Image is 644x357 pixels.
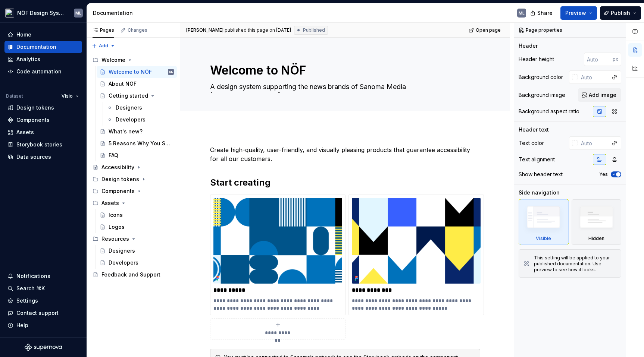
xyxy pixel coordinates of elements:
span: Preview [565,9,586,17]
a: Welcome to NÖFML [97,66,177,78]
span: [PERSON_NAME] [186,27,223,33]
div: Header height [519,56,554,63]
div: This setting will be applied to your published documentation. Use preview to see how it looks. [534,255,616,273]
span: Add [99,43,108,49]
a: Accessibility [90,161,177,173]
div: Help [16,322,28,329]
img: d243fed8-3a09-49aa-ba4d-0b5d00c26c97.png [352,198,481,284]
div: Show header text [519,171,563,178]
a: Code automation [4,66,82,78]
a: About NÖF [97,78,177,90]
a: FAQ [97,149,177,161]
input: Auto [578,136,608,150]
input: Auto [584,53,613,66]
button: Notifications [4,270,82,282]
div: Assets [90,197,177,209]
span: Open page [476,27,501,33]
textarea: Welcome to NÖF [209,61,479,79]
div: Header text [519,126,549,133]
div: Design tokens [101,176,139,183]
button: Share [526,6,557,20]
span: Visio [62,93,73,99]
div: Welcome [90,54,177,66]
a: Designers [104,102,177,114]
div: ML [519,10,525,16]
a: Documentation [4,41,82,53]
div: Logos [109,223,125,231]
button: Publish [600,6,641,20]
button: Preview [560,6,597,20]
a: Developers [104,114,177,126]
a: Design tokens [4,102,82,114]
div: Search ⌘K [16,285,45,292]
div: Text color [519,139,544,147]
div: Designers [116,104,142,111]
div: Welcome to NÖF [109,68,152,76]
div: Assets [16,129,34,136]
a: Icons [97,209,177,221]
div: Documentation [16,43,56,51]
div: Getting started [109,92,148,99]
div: Visible [519,199,569,245]
div: Changes [128,27,147,33]
div: Accessibility [101,164,134,171]
div: What's new? [109,128,143,135]
div: Background color [519,73,563,81]
div: Icons [109,211,123,219]
div: Feedback and Support [101,271,160,278]
a: Home [4,29,82,41]
a: Settings [4,295,82,307]
button: Search ⌘K [4,282,82,294]
a: 5 Reasons Why You Should Be a Design System Advocate [97,138,177,149]
div: Design tokens [90,173,177,185]
button: Add [90,41,118,51]
div: Text alignment [519,156,555,163]
div: About NÖF [109,80,137,88]
div: Contact support [16,309,59,317]
a: Developers [97,257,177,269]
span: Add image [589,91,616,99]
div: Storybook stories [16,141,62,148]
div: published this page on [DATE] [225,27,291,33]
div: Developers [109,259,138,266]
div: Dataset [6,93,23,99]
input: Auto [578,70,608,84]
div: Notifications [16,272,50,280]
a: Feedback and Support [90,269,177,281]
div: Welcome [101,56,125,64]
div: Resources [90,233,177,245]
div: Pages [93,27,114,33]
a: What's new? [97,126,177,138]
div: Home [16,31,31,38]
a: Logos [97,221,177,233]
div: FAQ [109,152,118,159]
button: Contact support [4,307,82,319]
div: Page tree [90,54,177,281]
div: ML [75,10,81,16]
a: Designers [97,245,177,257]
textarea: A design system supporting the news brands of Sanoma Media [GEOGRAPHIC_DATA]. [209,81,479,93]
img: 65b32fb5-5655-43a8-a471-d2795750ffbf.png [5,9,14,18]
div: Assets [101,199,119,207]
div: Header [519,42,538,50]
h2: Start creating [210,177,480,189]
button: NÖF Design SystemML [1,5,85,21]
svg: Supernova Logo [25,344,62,351]
span: Publish [611,9,630,17]
a: Storybook stories [4,139,82,151]
div: Developers [116,116,146,123]
div: Design tokens [16,104,54,111]
a: Assets [4,126,82,138]
div: Resources [101,235,129,243]
a: Analytics [4,53,82,65]
div: Analytics [16,56,40,63]
div: ML [169,68,173,76]
div: Documentation [93,9,177,17]
label: Yes [599,171,608,177]
div: Hidden [588,236,604,241]
div: Visible [536,236,551,241]
span: Published [303,27,325,33]
a: Open page [466,25,504,35]
div: 5 Reasons Why You Should Be a Design System Advocate [109,140,170,147]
